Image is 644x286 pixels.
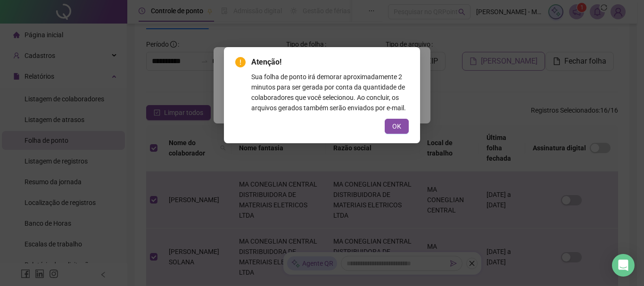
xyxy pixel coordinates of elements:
[392,121,401,131] span: OK
[251,72,409,113] div: Sua folha de ponto irá demorar aproximadamente 2 minutos para ser gerada por conta da quantidade ...
[385,119,409,134] button: OK
[612,254,635,277] div: Open Intercom Messenger
[251,57,409,68] span: Atenção!
[235,57,246,67] span: exclamation-circle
